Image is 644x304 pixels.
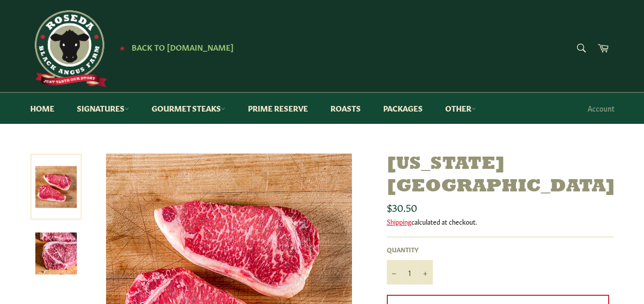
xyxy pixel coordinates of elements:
[373,93,433,124] a: Packages
[30,10,107,87] img: Roseda Beef
[435,93,486,124] a: Other
[141,93,236,124] a: Gourmet Steaks
[387,260,402,285] button: Reduce item quantity by one
[20,93,65,124] a: Home
[114,44,234,52] a: ★ Back to [DOMAIN_NAME]
[132,41,234,52] span: Back to [DOMAIN_NAME]
[418,260,433,285] button: Increase item quantity by one
[238,93,318,124] a: Prime Reserve
[583,93,619,123] a: Account
[387,216,411,226] a: Shipping
[387,200,417,214] span: $30.50
[320,93,371,124] a: Roasts
[387,245,433,254] label: Quantity
[67,93,139,124] a: Signatures
[387,154,614,198] h1: [US_STATE][GEOGRAPHIC_DATA]
[119,44,125,52] span: ★
[35,233,77,274] img: New York Strip
[387,217,614,226] div: calculated at checkout.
